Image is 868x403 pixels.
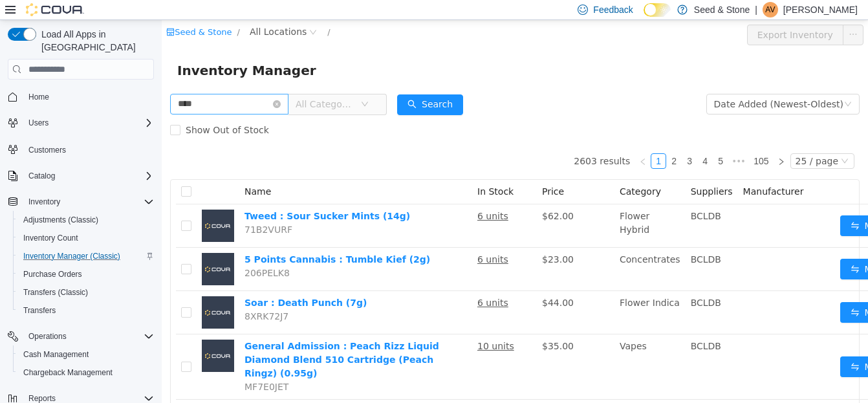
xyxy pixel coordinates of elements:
[23,329,72,344] button: Operations
[23,89,154,105] span: Home
[567,133,587,149] li: Next 5 Pages
[26,3,84,16] img: Cova
[588,134,611,148] a: 105
[18,230,83,246] a: Inventory Count
[23,168,60,184] button: Catalog
[23,141,154,157] span: Customers
[13,283,159,301] button: Transfers (Classic)
[18,303,154,318] span: Transfers
[40,233,72,265] img: 5 Points Cannabis : Tumble Kief (2g) placeholder
[23,269,82,279] span: Purchase Orders
[18,365,118,380] a: Chargeback Management
[380,278,412,288] span: $44.00
[40,190,72,222] img: Tweed : Sour Sucker Mints (14g) placeholder
[490,134,504,148] a: 1
[28,118,49,128] span: Users
[23,142,71,158] a: Customers
[763,2,778,17] div: Angela Van Groen
[13,229,159,247] button: Inventory Count
[316,321,353,331] u: 10 units
[83,248,128,258] span: 206PELK8
[505,133,520,149] li: 2
[199,80,207,89] i: icon: down
[23,329,154,344] span: Operations
[380,166,402,177] span: Price
[18,267,154,282] span: Purchase Orders
[581,166,642,177] span: Manufacturer
[23,349,89,360] span: Cash Management
[5,8,13,16] i: icon: shop
[552,74,682,94] div: Date Added (Newest-Oldest)
[235,74,301,95] button: icon: searchSearch
[551,133,567,149] li: 5
[18,285,154,300] span: Transfers (Classic)
[755,2,757,17] p: |
[18,303,61,318] a: Transfers
[678,239,738,259] button: icon: swapMove
[3,193,159,211] button: Inventory
[18,365,154,380] span: Chargeback Management
[380,321,412,331] span: $35.00
[3,167,159,185] button: Catalog
[111,80,119,88] i: icon: close-circle
[679,137,687,146] i: icon: down
[83,166,109,177] span: Name
[505,134,519,148] a: 2
[453,314,524,380] td: Vapes
[380,191,412,201] span: $62.00
[18,347,94,362] a: Cash Management
[23,251,120,261] span: Inventory Manager (Classic)
[23,194,154,210] span: Inventory
[18,347,154,362] span: Cash Management
[380,234,412,245] span: $23.00
[458,166,499,177] span: Category
[521,134,535,148] a: 3
[316,278,347,288] u: 6 units
[681,5,702,25] button: icon: ellipsis
[593,3,633,16] span: Feedback
[616,138,624,146] i: icon: right
[36,28,154,54] span: Load All Apps in [GEOGRAPHIC_DATA]
[682,80,690,89] i: icon: down
[28,171,55,181] span: Catalog
[23,168,154,184] span: Catalog
[23,367,113,378] span: Chargeback Management
[23,305,56,316] span: Transfers
[473,133,489,149] li: Previous Page
[16,40,162,61] span: Inventory Manager
[28,197,60,207] span: Inventory
[634,134,677,148] div: 25 / page
[529,191,559,201] span: BCLDB
[3,114,159,132] button: Users
[529,166,571,177] span: Suppliers
[166,7,168,17] span: /
[19,105,113,115] span: Show Out of Stock
[18,212,103,228] a: Adjustments (Classic)
[28,145,66,155] span: Customers
[23,115,154,131] span: Users
[520,133,536,149] li: 3
[644,17,644,17] span: Dark Mode
[83,278,205,288] a: Soar : Death Punch (7g)
[23,89,54,105] a: Home
[23,194,65,210] button: Inventory
[765,2,775,17] span: AV
[40,276,72,309] img: Soar : Death Punch (7g) placeholder
[412,133,468,149] li: 2603 results
[453,228,524,271] td: Concentrates
[694,2,750,17] p: Seed & Stone
[13,345,159,364] button: Cash Management
[678,282,738,303] button: icon: swapMove
[678,336,738,357] button: icon: swapMove
[489,133,505,149] li: 1
[453,184,524,228] td: Flower Hybrid
[536,134,550,148] a: 4
[76,7,78,17] span: /
[585,5,682,25] button: Export Inventory
[23,287,88,298] span: Transfers (Classic)
[5,7,70,17] a: icon: shopSeed & Stone
[83,291,127,301] span: 8XRK72J7
[453,271,524,314] td: Flower Indica
[529,321,559,331] span: BCLDB
[23,215,98,225] span: Adjustments (Classic)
